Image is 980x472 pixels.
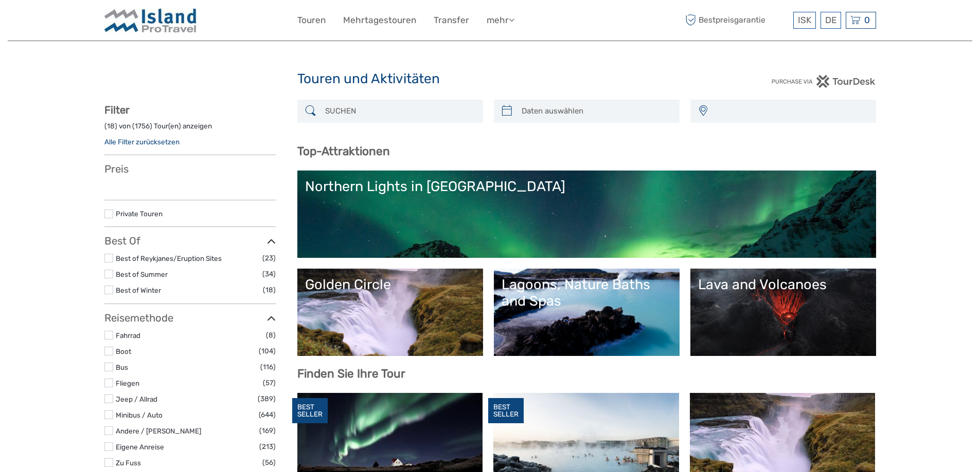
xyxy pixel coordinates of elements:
[116,254,222,262] a: Best of Reykjanes/Eruption Sites
[487,13,514,28] a: mehr
[343,13,416,28] a: Mehrtagestouren
[116,270,168,278] a: Best of Summer
[258,393,276,405] span: (389)
[683,12,791,29] span: Bestpreisgarantie
[135,121,150,131] label: 1756
[104,163,276,175] h3: Preis
[116,379,139,387] a: Fliegen
[116,331,140,339] a: Fahrrad
[107,121,115,131] label: 18
[259,425,276,437] span: (169)
[116,363,128,371] a: Bus
[116,427,201,435] a: Andere / [PERSON_NAME]
[262,457,276,468] span: (56)
[116,395,157,403] a: Jeep / Allrad
[266,329,276,341] span: (8)
[104,138,180,146] a: Alle Filter zurücksetzen
[502,276,672,348] a: Lagoons, Nature Baths and Spas
[104,121,276,137] div: ( ) von ( ) Tour(en) anzeigen
[116,210,163,218] a: Private Touren
[116,347,131,355] a: Boot
[798,15,811,25] span: ISK
[321,102,478,120] input: SUCHEN
[259,345,276,357] span: (104)
[698,276,868,293] div: Lava and Volcanoes
[263,284,276,296] span: (18)
[292,398,328,424] div: BEST SELLER
[104,104,130,116] strong: Filter
[305,276,475,348] a: Golden Circle
[104,312,276,324] h3: Reisemethode
[434,13,469,28] a: Transfer
[259,409,276,421] span: (644)
[116,443,164,451] a: Eigene Anreise
[104,8,197,33] img: Iceland ProTravel
[863,15,871,25] span: 0
[305,276,475,293] div: Golden Circle
[297,144,390,158] b: Top-Attraktionen
[260,361,276,373] span: (116)
[502,276,672,310] div: Lagoons, Nature Baths and Spas
[262,252,276,264] span: (23)
[698,276,868,348] a: Lava and Volcanoes
[518,102,674,120] input: Daten auswählen
[263,377,276,389] span: (57)
[259,441,276,452] span: (213)
[821,12,841,29] div: DE
[116,286,161,294] a: Best of Winter
[771,75,876,88] img: PurchaseViaTourDesk.png
[297,71,683,87] h1: Touren und Aktivitäten
[297,13,326,28] a: Touren
[488,398,524,424] div: BEST SELLER
[305,178,868,195] div: Northern Lights in [GEOGRAPHIC_DATA]
[116,411,163,419] a: Minibus / Auto
[297,367,405,381] b: Finden Sie Ihre Tour
[116,459,141,467] a: Zu Fuss
[262,268,276,280] span: (34)
[305,178,868,250] a: Northern Lights in [GEOGRAPHIC_DATA]
[104,235,276,247] h3: Best Of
